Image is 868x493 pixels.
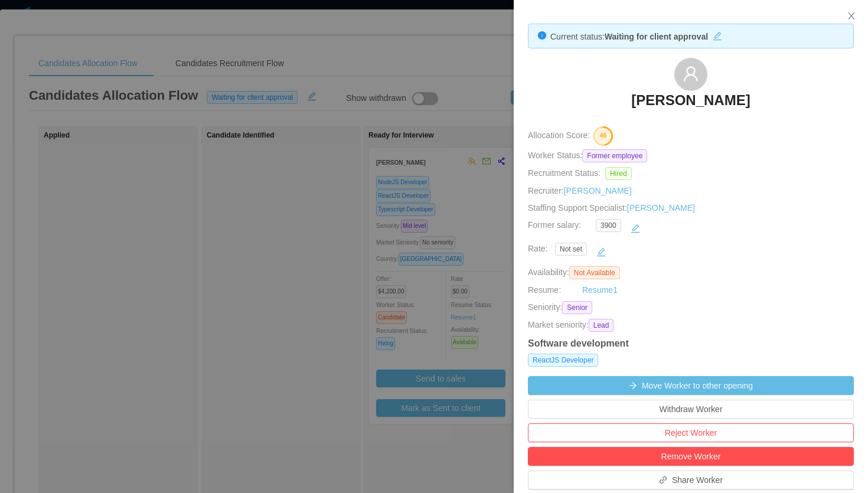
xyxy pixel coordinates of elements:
[528,319,589,332] span: Market seniority:
[600,132,607,139] text: 46
[555,243,587,256] span: Not set
[631,91,750,117] a: [PERSON_NAME]
[528,151,582,160] span: Worker Status:
[538,31,546,40] i: icon: info-circle
[528,186,632,195] span: Recruiter:
[605,167,632,180] span: Hired
[592,243,611,262] button: icon: edit
[528,203,695,213] span: Staffing Support Specialist:
[528,423,854,442] button: Reject Worker
[590,126,614,145] button: 46
[627,203,695,213] a: [PERSON_NAME]
[528,338,629,348] strong: Software development
[562,301,592,314] span: Senior
[847,11,856,21] i: icon: close
[528,400,854,419] button: Withdraw Worker
[528,471,854,489] button: icon: linkShare Worker
[626,219,645,238] button: icon: edit
[589,319,614,332] span: Lead
[596,219,621,232] span: 3900
[528,267,625,277] span: Availability:
[528,285,561,295] span: Resume:
[528,447,854,466] button: Remove Worker
[582,149,647,162] span: Former employee
[683,66,699,82] i: icon: user
[582,284,618,296] a: Resume1
[564,186,632,195] a: [PERSON_NAME]
[605,32,708,41] strong: Waiting for client approval
[631,91,750,110] h3: [PERSON_NAME]
[708,29,727,41] button: icon: edit
[569,266,620,279] span: Not Available
[528,376,854,395] button: icon: arrow-rightMove Worker to other opening
[550,32,605,41] span: Current status:
[528,354,598,367] span: ReactJS Developer
[528,131,590,141] span: Allocation Score:
[528,168,601,178] span: Recruitment Status:
[528,301,562,314] span: Seniority:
